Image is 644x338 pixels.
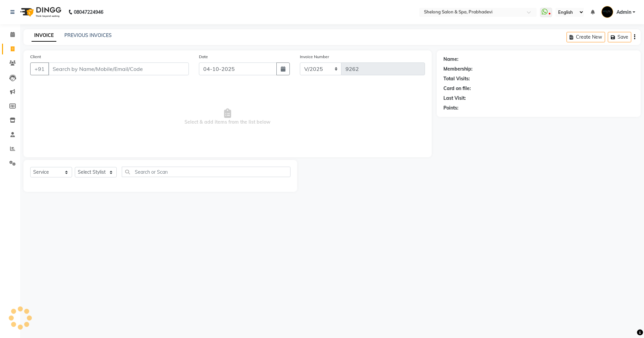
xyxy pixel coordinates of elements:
a: INVOICE [32,30,56,42]
div: Total Visits: [443,75,470,82]
div: Last Visit: [443,95,466,102]
input: Search by Name/Mobile/Email/Code [48,62,189,75]
button: Save [608,32,631,42]
a: PREVIOUS INVOICES [64,32,112,38]
div: Membership: [443,66,473,73]
label: Client [30,54,41,60]
b: 08047224946 [74,3,103,22]
span: Select & add items from the list below [30,83,425,151]
img: Admin [601,6,613,18]
div: Card on file: [443,85,471,92]
button: Create New [567,32,605,42]
label: Invoice Number [300,54,329,60]
input: Search or Scan [122,167,290,177]
button: +91 [30,62,49,75]
div: Name: [443,56,459,63]
img: logo [17,3,63,22]
span: Admin [616,9,631,16]
label: Date [199,54,208,60]
div: Points: [443,104,459,112]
